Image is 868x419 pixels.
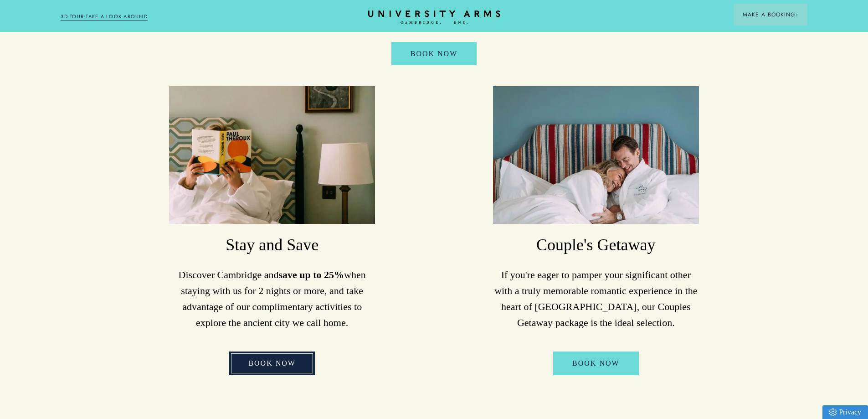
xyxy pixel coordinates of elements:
[553,352,639,375] a: Book Now
[829,409,837,416] img: Privacy
[734,4,807,26] button: Make a BookingArrow icon
[61,13,148,21] a: 3D TOUR:TAKE A LOOK AROUND
[278,269,344,280] strong: save up to 25%
[169,86,375,224] img: image-f4e1a659d97a2c4848935e7cabdbc8898730da6b-4000x6000-jpg
[493,86,699,224] img: image-3316b7a5befc8609608a717065b4aaa141e00fd1-3889x5833-jpg
[822,405,868,419] a: Privacy
[169,234,375,256] h3: Stay and Save
[391,42,477,66] a: BOOK NOW
[368,10,500,25] a: Home
[229,352,315,375] a: Book Now
[493,267,699,331] p: If you're eager to pamper your significant other with a truly memorable romantic experience in th...
[743,10,798,19] span: Make a Booking
[493,234,699,256] h3: Couple's Getaway
[795,13,798,16] img: Arrow icon
[169,267,375,331] p: Discover Cambridge and when staying with us for 2 nights or more, and take advantage of our compl...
